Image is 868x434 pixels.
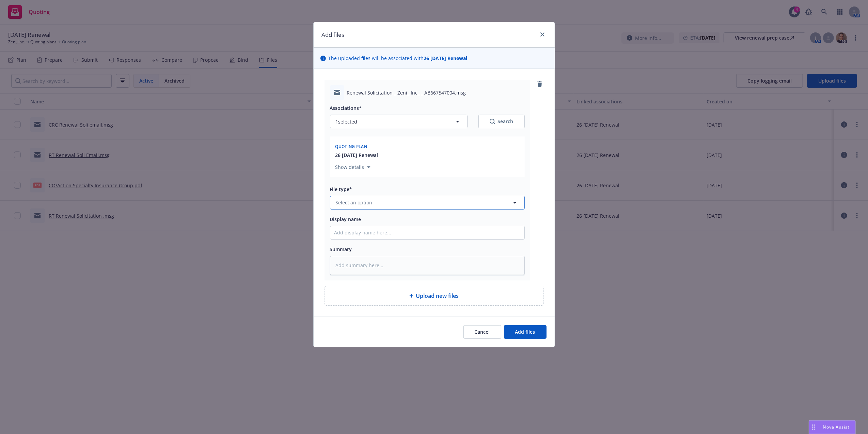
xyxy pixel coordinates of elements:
a: remove [536,80,544,88]
button: Select an option [330,196,525,209]
button: Show details [333,163,373,171]
button: Nova Assist [809,420,856,434]
span: File type* [330,186,352,192]
strong: 26 [DATE] Renewal [424,55,468,61]
button: Add files [504,325,547,339]
span: Select an option [336,199,373,206]
div: Drag to move [809,421,818,434]
span: Associations* [330,105,362,111]
h1: Add files [322,30,345,39]
svg: Search [490,119,495,124]
span: Cancel [475,329,490,335]
span: Quoting plan [335,144,367,149]
span: Upload new files [416,292,459,300]
input: Add display name here... [330,226,524,239]
span: Nova Assist [823,424,850,430]
button: 1selected [330,115,468,128]
span: The uploaded files will be associated with [329,55,468,62]
span: Add files [515,329,535,335]
div: Upload new files [325,286,544,306]
span: Summary [330,246,352,252]
button: SearchSearch [478,115,525,128]
span: 1 selected [336,118,358,125]
button: Cancel [463,325,501,339]
span: Renewal Solicitation _ Zeni_ Inc_ _ AB667547004.msg [347,89,466,96]
button: 26 [DATE] Renewal [335,151,378,159]
a: close [538,30,547,39]
div: Search [490,118,514,125]
span: Display name [330,216,361,222]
